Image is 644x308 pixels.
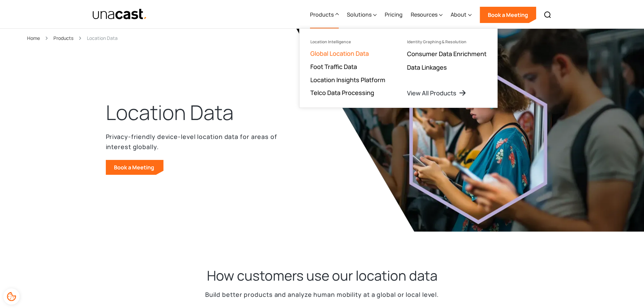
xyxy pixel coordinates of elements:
[407,40,467,44] div: Identity Graphing & Resolution
[310,40,351,44] div: Location Intelligence
[310,1,339,29] div: Products
[205,290,439,300] p: Build better products and analyze human mobility at a global or local level.
[92,8,147,20] img: Unacast text logo
[106,99,234,126] h1: Location Data
[451,10,467,19] div: About
[411,10,437,19] div: Resources
[53,34,73,42] a: Products
[299,28,498,108] nav: Products
[310,10,334,19] div: Products
[544,11,552,19] img: Search icon
[106,160,164,175] a: Book a Meeting
[27,34,40,42] a: Home
[347,1,377,29] div: Solutions
[451,1,472,29] div: About
[407,89,467,97] a: View All Products
[310,89,374,97] a: Telco Data Processing
[106,132,282,152] p: Privacy-friendly device-level location data for areas of interest globally.
[310,49,369,57] a: Global Location Data
[385,1,403,29] a: Pricing
[407,63,447,71] a: Data Linkages
[207,267,437,284] h2: How customers use our location data
[87,34,118,42] div: Location Data
[310,76,385,84] a: Location Insights Platform
[310,63,357,71] a: Foot Traffic Data
[407,50,486,58] a: Consumer Data Enrichment
[480,7,536,23] a: Book a Meeting
[3,288,20,305] div: Cookie Preferences
[92,8,147,20] a: home
[347,10,372,19] div: Solutions
[411,1,443,29] div: Resources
